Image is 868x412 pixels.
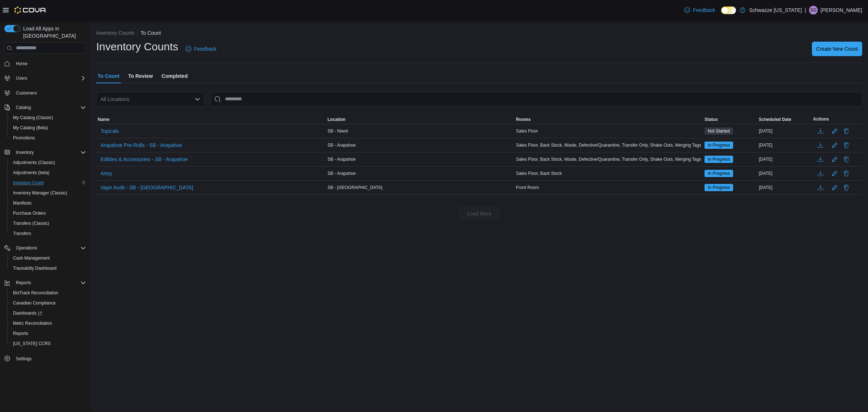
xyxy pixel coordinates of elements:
span: Settings [13,354,86,363]
a: Traceabilty Dashboard [10,264,59,273]
a: Home [13,59,30,68]
button: Promotions [7,133,89,143]
span: Canadian Compliance [13,300,56,306]
span: Inventory [16,150,34,155]
span: Reports [13,278,86,287]
button: Topicals [98,126,122,136]
p: | [805,6,806,14]
span: Rooms [516,117,531,122]
span: Load More [467,210,492,217]
span: Adjustments (Classic) [13,160,55,165]
span: BioTrack Reconciliation [10,289,86,297]
button: Name [96,115,326,124]
button: Load More [459,206,499,221]
div: [DATE] [757,127,812,135]
span: SB - Arapahoe [327,171,356,176]
span: In Progress [705,184,733,191]
span: Home [16,61,27,67]
button: Delete [842,183,851,192]
button: Reports [1,278,89,288]
a: Manifests [10,199,34,207]
button: Edit count details [830,140,839,151]
button: Delete [842,155,851,164]
span: Cash Management [10,254,86,262]
span: Adjustments (Classic) [10,158,86,167]
div: Sales Floor, Back Stock [515,169,703,178]
h1: Inventory Counts [96,39,178,54]
a: Adjustments (beta) [10,168,52,177]
div: [DATE] [757,183,812,192]
button: Traceabilty Dashboard [7,263,89,273]
span: Promotions [13,135,35,141]
button: Transfers (Classic) [7,218,89,228]
span: Inventory Manager (Classic) [13,190,67,196]
button: Home [1,58,89,69]
span: Feedback [693,7,715,14]
span: Arapahoe Pre-Rolls - SB - Arapahoe [101,142,182,149]
span: Catalog [13,103,86,112]
a: Transfers (Classic) [10,219,52,228]
span: Dashboards [10,309,86,318]
div: Sales Floor [515,127,703,135]
span: Transfers [13,231,31,236]
button: Cash Management [7,253,89,263]
span: Not Started [705,127,733,135]
button: My Catalog (Beta) [7,123,89,133]
span: In Progress [708,170,730,177]
span: Scheduled Date [759,117,791,122]
span: Users [16,75,27,81]
span: To Review [128,69,153,83]
a: Settings [13,354,34,363]
button: Inventory [1,147,89,157]
span: Reports [13,331,28,336]
span: Inventory Count [13,180,44,186]
span: Catalog [16,105,31,110]
button: Delete [842,141,851,150]
span: Customers [16,90,37,96]
button: Edibles & Accessories - SB - Arapahoe [98,154,191,165]
span: Manifests [13,200,31,206]
span: SB - [GEOGRAPHIC_DATA] [327,185,382,190]
button: Operations [1,243,89,253]
span: Reports [16,280,31,286]
p: [PERSON_NAME] [821,6,862,14]
button: Arapahoe Pre-Rolls - SB - Arapahoe [98,140,185,151]
span: Purchase Orders [13,210,46,216]
span: Users [13,74,86,83]
span: Inventory [13,148,86,157]
button: To Count [141,30,161,36]
span: Location [327,117,345,122]
span: Create New Count [816,45,858,52]
span: Vape Audit - SB - [GEOGRAPHIC_DATA] [101,184,193,191]
span: My Catalog (Classic) [13,115,53,121]
button: Rooms [515,115,703,124]
a: Cash Management [10,254,52,262]
button: Edit count details [830,168,839,179]
a: Canadian Compliance [10,299,59,307]
span: Reports [10,329,86,338]
button: Users [13,74,30,83]
a: Customers [13,89,40,97]
button: Metrc Reconciliation [7,318,89,328]
span: Purchase Orders [10,209,86,218]
span: Transfers (Classic) [13,220,49,226]
span: My Catalog (Beta) [13,125,48,131]
span: In Progress [708,142,730,148]
span: SG [810,6,816,14]
button: Inventory [13,148,37,157]
button: Inventory Manager (Classic) [7,188,89,198]
button: Customers [1,88,89,98]
button: Location [326,115,514,124]
a: [US_STATE] CCRS [10,339,54,348]
button: Inventory Count [7,178,89,188]
span: Edibles & Accessories - SB - Arapahoe [101,156,188,163]
button: Create New Count [812,42,862,56]
span: Adjustments (beta) [10,168,86,177]
button: Edit count details [830,154,839,165]
a: Inventory Count [10,178,47,187]
span: Not Started [708,128,730,134]
button: Delete [842,169,851,178]
span: Status [705,117,718,122]
button: Catalog [1,102,89,113]
button: Open list of options [195,96,200,102]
